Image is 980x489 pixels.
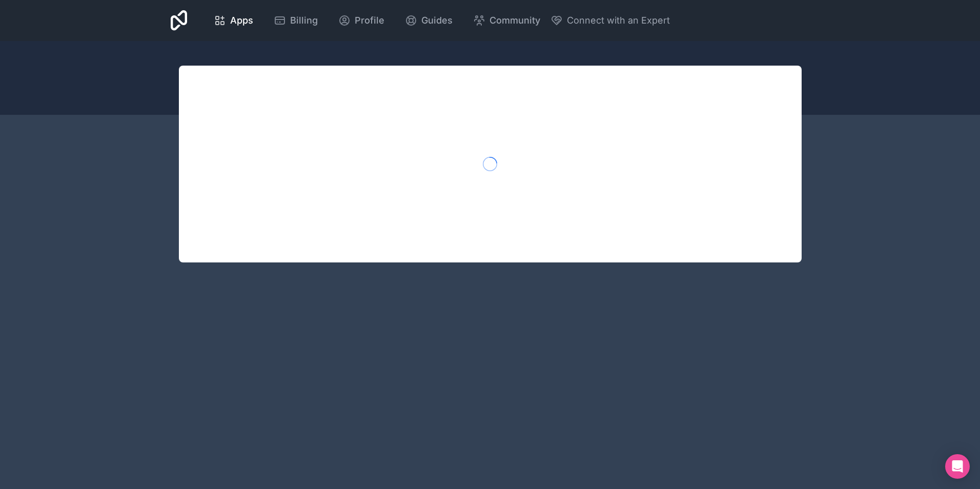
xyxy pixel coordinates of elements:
[945,454,970,479] div: Open Intercom Messenger
[489,13,540,28] span: Community
[567,13,670,28] span: Connect with an Expert
[266,9,326,32] a: Billing
[230,13,253,28] span: Apps
[330,9,393,32] a: Profile
[397,9,461,32] a: Guides
[550,13,670,28] button: Connect with an Expert
[421,13,453,28] span: Guides
[465,9,548,32] a: Community
[355,13,384,28] span: Profile
[206,9,261,32] a: Apps
[290,13,318,28] span: Billing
